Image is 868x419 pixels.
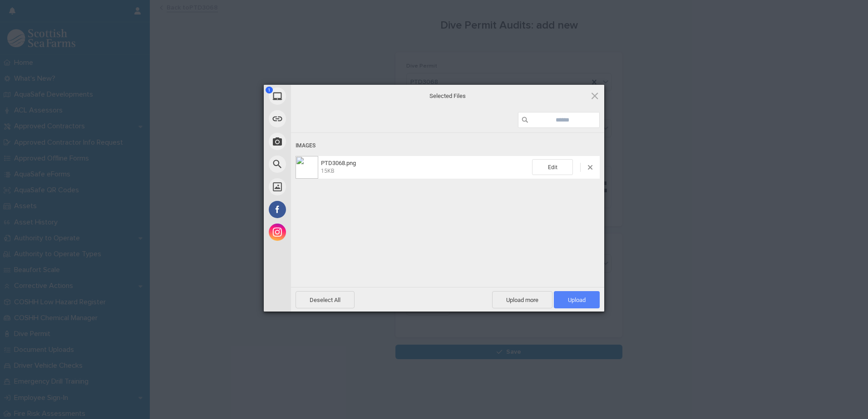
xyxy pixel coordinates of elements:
span: PTD3068.png [321,160,356,166]
span: 15KB [321,168,334,174]
span: Upload [568,297,586,303]
span: Click here or hit ESC to close picker [590,91,600,101]
div: Web Search [264,153,373,175]
span: Upload [554,291,600,308]
div: Images [296,137,600,154]
span: PTD3068.png [318,160,532,175]
span: Edit [532,159,573,175]
img: e7f14714-a9f7-413a-a937-299d910ac75e [296,156,318,179]
span: Deselect All [296,291,355,308]
div: Unsplash [264,175,373,198]
div: Take Photo [264,130,373,153]
span: Upload more [492,291,552,308]
div: Facebook [264,198,373,221]
span: Selected Files [357,92,538,100]
div: My Device [264,85,373,107]
div: Link (URL) [264,107,373,130]
div: Instagram [264,221,373,244]
span: 1 [266,87,273,93]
